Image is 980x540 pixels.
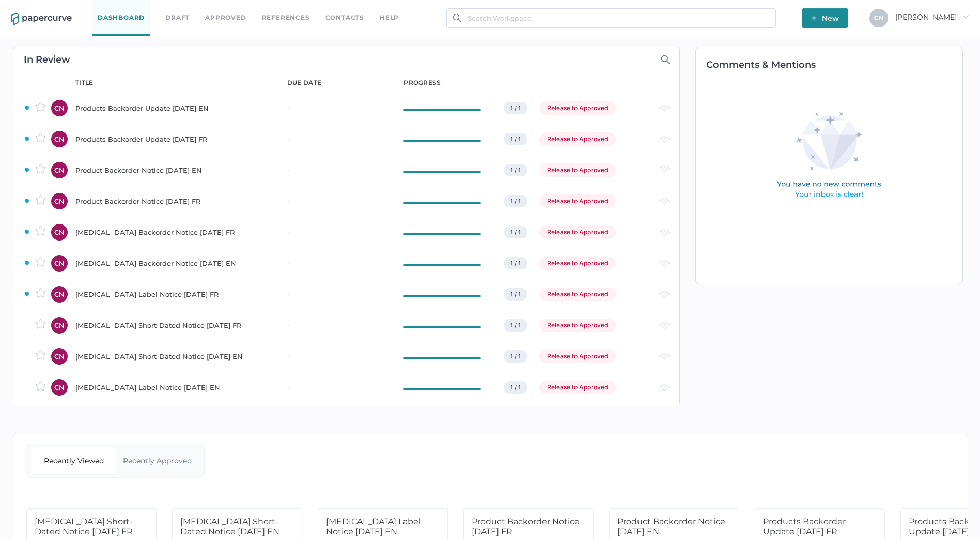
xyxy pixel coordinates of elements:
div: Release to Approved [539,132,616,146]
td: - [277,155,393,186]
span: [MEDICAL_DATA] Label Notice [DATE] EN [326,517,421,536]
a: Contacts [325,12,364,23]
td: - [277,248,393,279]
img: search-icon-expand.c6106642.svg [661,55,670,64]
div: CN [51,317,68,334]
div: Release to Approved [539,350,616,363]
img: star-inactive.70f2008a.svg [35,350,46,360]
div: Products Backorder Update [DATE] EN [75,102,275,114]
img: ZaPP2z7XVwAAAABJRU5ErkJggg== [24,260,30,266]
td: - [277,310,393,341]
img: eye-light-gray.b6d092a5.svg [659,260,670,267]
div: CN [51,100,68,116]
img: star-inactive.70f2008a.svg [35,132,46,143]
div: Release to Approved [539,319,616,332]
img: eye-light-gray.b6d092a5.svg [659,384,670,391]
div: [MEDICAL_DATA] Short-Dated Notice [DATE] EN [75,350,275,363]
div: progress [403,78,441,87]
span: [MEDICAL_DATA] Short-Dated Notice [DATE] EN [180,517,279,536]
img: papercurve-logo-colour.7244d18c.svg [11,13,72,25]
img: plus-white.e19ec114.svg [811,15,817,21]
img: eye-light-gray.b6d092a5.svg [659,322,670,329]
div: CN [51,286,68,303]
div: Products Backorder Update [DATE] FR [75,133,275,145]
td: - [277,93,393,124]
div: 1 / 1 [504,133,527,145]
img: eye-light-gray.b6d092a5.svg [659,136,670,143]
img: star-inactive.70f2008a.svg [35,319,46,329]
img: star-inactive.70f2008a.svg [35,288,46,298]
td: - [277,403,393,434]
img: eye-light-gray.b6d092a5.svg [659,198,670,205]
span: Products Backorder Update [DATE] FR [763,517,846,536]
div: 1 / 1 [504,195,527,207]
img: eye-light-gray.b6d092a5.svg [659,165,670,172]
div: CN [51,255,68,272]
td: - [277,124,393,155]
div: [MEDICAL_DATA] Label Notice [DATE] FR [75,288,275,301]
div: Release to Approved [539,101,616,115]
div: 1 / 1 [504,257,527,269]
img: eye-light-gray.b6d092a5.svg [659,229,670,236]
td: - [277,186,393,217]
div: CN [51,131,68,147]
div: 1 / 1 [504,288,527,301]
div: [MEDICAL_DATA] Backorder Notice [DATE] EN [75,257,275,269]
div: due date [287,78,321,87]
td: - [277,217,393,248]
div: [MEDICAL_DATA] Short-Dated Notice [DATE] FR [75,319,275,332]
div: CN [51,379,68,396]
td: - [277,341,393,372]
div: [MEDICAL_DATA] Label Notice [DATE] EN [75,381,275,394]
img: eye-light-gray.b6d092a5.svg [659,353,670,360]
div: Release to Approved [539,381,616,394]
img: ZaPP2z7XVwAAAABJRU5ErkJggg== [24,198,30,204]
a: References [262,12,310,23]
div: Release to Approved [539,288,616,301]
img: star-inactive.70f2008a.svg [35,163,46,174]
div: Product Backorder Notice [DATE] FR [75,195,275,207]
div: help [380,12,399,23]
img: star-inactive.70f2008a.svg [35,226,46,236]
div: Release to Approved [539,194,616,208]
div: Recently Viewed [32,447,116,474]
div: 1 / 1 [504,319,527,332]
div: CN [51,224,68,241]
span: [PERSON_NAME] [895,12,969,22]
h2: In Review [24,55,70,64]
img: ZaPP2z7XVwAAAABJRU5ErkJggg== [24,291,30,297]
div: 1 / 1 [504,350,527,363]
span: [MEDICAL_DATA] Short-Dated Notice [DATE] FR [35,517,133,536]
span: C N [874,14,884,22]
img: star-inactive.70f2008a.svg [35,381,46,391]
h2: Comments & Mentions [706,60,962,69]
a: Draft [165,12,190,23]
div: CN [51,348,68,365]
div: Release to Approved [539,226,616,239]
button: New [802,8,848,28]
td: - [277,279,393,310]
img: ZaPP2z7XVwAAAABJRU5ErkJggg== [24,167,30,173]
img: ZaPP2z7XVwAAAABJRU5ErkJggg== [24,229,30,235]
div: Release to Approved [539,257,616,270]
span: Product Backorder Notice [DATE] FR [472,517,580,536]
img: comments-empty-state.0193fcf7.svg [755,104,904,208]
div: Release to Approved [539,163,616,177]
div: 1 / 1 [504,226,527,238]
div: 1 / 1 [504,164,527,176]
img: star-inactive.70f2008a.svg [35,194,46,205]
div: Product Backorder Notice [DATE] EN [75,164,275,176]
span: New [811,8,839,28]
img: eye-light-gray.b6d092a5.svg [659,291,670,298]
div: [MEDICAL_DATA] Backorder Notice [DATE] FR [75,226,275,238]
img: search.bf03fe8b.svg [453,14,461,22]
span: Product Backorder Notice [DATE] EN [617,517,725,536]
div: Recently Approved [116,447,199,474]
div: 1 / 1 [504,102,527,114]
div: title [75,78,94,87]
td: - [277,372,393,403]
img: eye-light-gray.b6d092a5.svg [659,105,670,112]
div: 1 / 1 [504,381,527,394]
a: Approved [205,12,246,23]
img: star-inactive.70f2008a.svg [35,101,46,112]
